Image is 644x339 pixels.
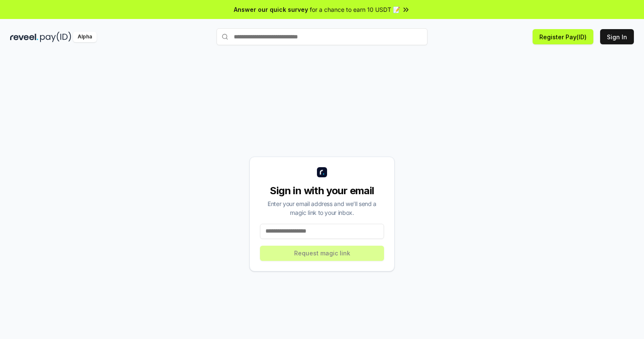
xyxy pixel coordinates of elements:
button: Register Pay(ID) [533,29,593,44]
img: reveel_dark [10,32,38,42]
div: Sign in with your email [260,184,384,198]
span: for a chance to earn 10 USDT 📝 [310,5,400,14]
button: Sign In [600,29,634,44]
div: Alpha [73,32,97,42]
span: Answer our quick survey [234,5,308,14]
img: pay_id [40,32,71,42]
img: logo_small [317,167,327,177]
div: Enter your email address and we’ll send a magic link to your inbox. [260,199,384,217]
